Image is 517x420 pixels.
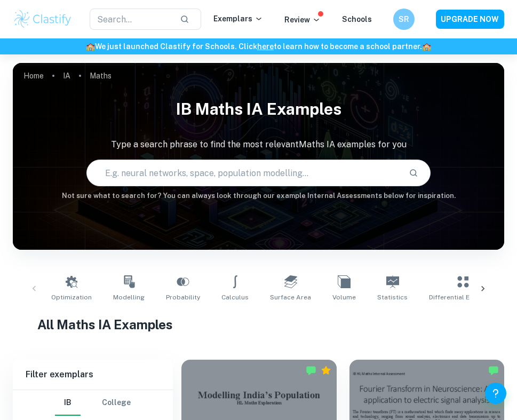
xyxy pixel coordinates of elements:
span: Volume [332,292,356,302]
img: Marked [488,365,499,376]
button: IB [55,390,81,416]
div: Premium [321,365,331,376]
img: Marked [306,365,316,376]
span: Optimization [51,292,92,302]
div: Filter type choice [55,390,131,416]
button: UPGRADE NOW [436,10,504,29]
button: Help and Feedback [485,383,506,404]
h6: Filter exemplars [13,360,173,390]
span: Differential Equations [429,292,497,302]
span: Calculus [221,292,249,302]
p: Type a search phrase to find the most relevant Maths IA examples for you [13,138,504,151]
span: Surface Area [270,292,311,302]
h6: Not sure what to search for? You can always look through our example Internal Assessments below f... [13,191,504,201]
input: Search... [90,9,171,30]
button: Search [404,164,423,182]
span: 🏫 [422,42,431,51]
img: Clastify logo [13,9,73,30]
button: College [102,390,131,416]
button: SR [393,9,415,30]
p: Review [284,14,321,26]
p: Maths [90,70,112,82]
a: here [257,42,274,51]
input: E.g. neural networks, space, population modelling... [87,158,400,188]
p: Exemplars [213,13,263,25]
a: Home [23,68,44,83]
a: Schools [342,15,372,23]
span: Statistics [377,292,408,302]
span: 🏫 [86,42,95,51]
span: Modelling [113,292,145,302]
h6: SR [397,13,410,25]
h1: All Maths IA Examples [37,315,480,334]
span: Probability [166,292,200,302]
h6: We just launched Clastify for Schools. Click to learn how to become a school partner. [2,41,515,52]
h1: IB Maths IA examples [13,93,504,125]
a: IA [63,68,70,83]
